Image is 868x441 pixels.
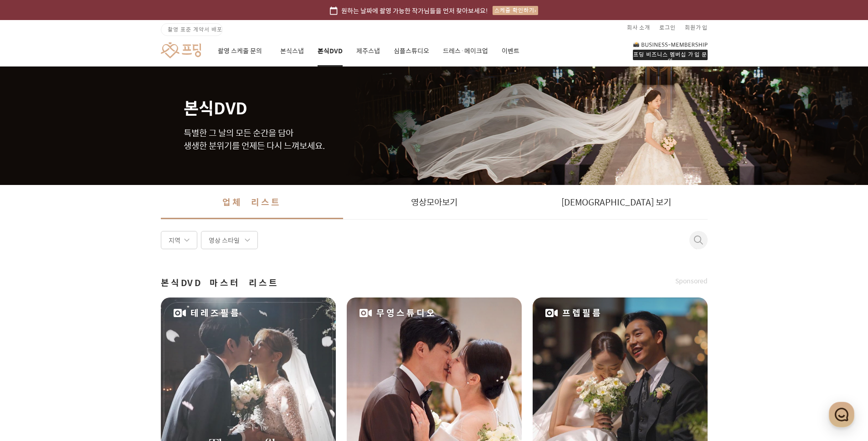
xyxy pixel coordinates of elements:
a: [DEMOGRAPHIC_DATA] 보기 [525,185,708,219]
span: 본식DVD 마스터 리스트 [161,277,279,289]
a: 제주스냅 [356,36,380,67]
a: 회사 소개 [627,20,650,35]
span: 설정 [141,303,152,310]
a: 설정 [118,289,175,312]
span: Sponsored [675,277,708,286]
span: 무영스튜디오 [376,307,437,319]
span: 촬영 표준 계약서 배포 [168,25,222,33]
a: 프딩 비즈니스 멤버십 가입 문의 [633,41,708,60]
button: 취소 [689,236,700,254]
a: 드레스·메이크업 [443,36,488,67]
a: 회원가입 [685,20,708,35]
span: 홈 [29,303,34,310]
a: 로그인 [659,20,676,35]
a: 업체 리스트 [161,185,343,219]
p: 특별한 그 날의 모든 순간을 담아 생생한 분위기를 언제든 다시 느껴보세요. [184,127,685,152]
a: 영상모아보기 [343,185,525,219]
span: 대화 [83,303,94,310]
div: 프딩 비즈니스 멤버십 가입 문의 [633,50,708,60]
a: 본식DVD [318,36,343,67]
a: 이벤트 [502,36,519,67]
h1: 본식DVD [184,67,685,116]
a: 심플스튜디오 [394,36,429,67]
div: 지역 [161,231,197,249]
a: 촬영 표준 계약서 배포 [161,23,223,36]
a: 홈 [3,289,60,312]
span: 원하는 날짜에 촬영 가능한 작가님들을 먼저 찾아보세요! [341,5,488,15]
a: 촬영 스케줄 문의 [218,36,267,67]
span: 테레즈필름 [190,307,241,319]
a: 대화 [60,289,118,312]
div: 영상 스타일 [201,231,258,249]
a: 본식스냅 [280,36,304,67]
div: 스케줄 확인하기 [493,6,538,15]
span: 프렙필름 [562,307,602,319]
